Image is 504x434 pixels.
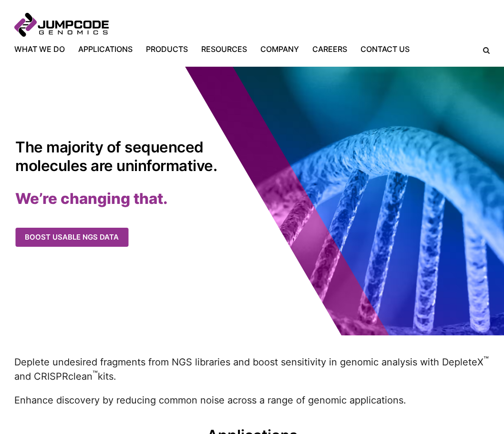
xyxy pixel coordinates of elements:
h2: We’re changing that. [15,190,267,208]
a: Boost usable NGS data [15,228,128,247]
sup: ™ [93,370,98,378]
a: Products [139,43,195,55]
a: Contact Us [354,43,416,55]
p: Deplete undesired fragments from NGS libraries and boost sensitivity in genomic analysis with Dep... [14,354,490,384]
a: Careers [306,43,354,55]
a: Applications [72,43,139,55]
label: Search the site. [476,47,490,54]
h1: The majority of sequenced molecules are uninformative. [15,138,218,176]
sup: ™ [483,355,489,364]
p: Enhance discovery by reducing common noise across a range of genomic applications. [14,393,490,407]
nav: Primary Navigation [14,43,476,55]
a: Resources [195,43,254,55]
a: Company [254,43,306,55]
a: What We Do [14,43,72,55]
